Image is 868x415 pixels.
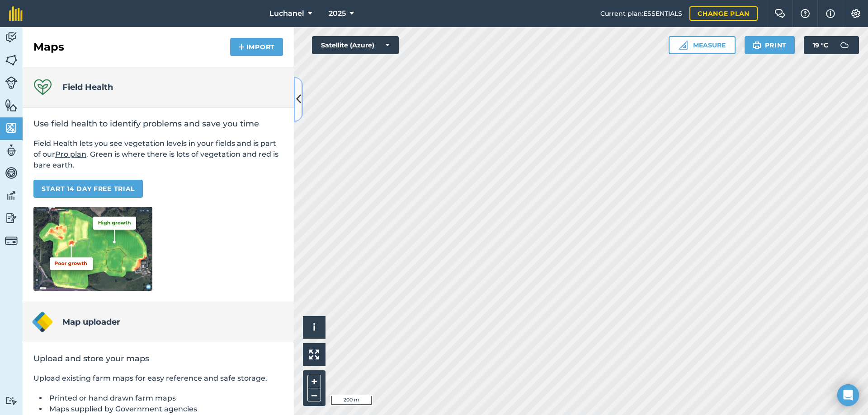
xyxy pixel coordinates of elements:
button: – [307,388,321,401]
img: svg+xml;base64,PD94bWwgdmVyc2lvbj0iMS4wIiBlbmNvZGluZz0idXRmLTgiPz4KPCEtLSBHZW5lcmF0b3I6IEFkb2JlIE... [5,76,18,89]
span: i [313,322,316,333]
a: Pro plan [55,150,86,159]
img: svg+xml;base64,PD94bWwgdmVyc2lvbj0iMS4wIiBlbmNvZGluZz0idXRmLTgiPz4KPCEtLSBHZW5lcmF0b3I6IEFkb2JlIE... [835,36,854,54]
h2: Maps [33,40,64,54]
img: svg+xml;base64,PHN2ZyB4bWxucz0iaHR0cDovL3d3dy53My5vcmcvMjAwMC9zdmciIHdpZHRoPSIxOSIgaGVpZ2h0PSIyNC... [753,40,761,51]
button: Print [745,36,795,54]
img: svg+xml;base64,PHN2ZyB4bWxucz0iaHR0cDovL3d3dy53My5vcmcvMjAwMC9zdmciIHdpZHRoPSI1NiIgaGVpZ2h0PSI2MC... [5,98,18,112]
span: Current plan : ESSENTIALS [600,9,682,19]
li: Maps supplied by Government agencies [47,404,283,415]
img: fieldmargin Logo [9,6,23,21]
p: Upload existing farm maps for easy reference and safe storage. [33,373,283,384]
img: svg+xml;base64,PD94bWwgdmVyc2lvbj0iMS4wIiBlbmNvZGluZz0idXRmLTgiPz4KPCEtLSBHZW5lcmF0b3I6IEFkb2JlIE... [5,166,18,180]
a: Change plan [689,6,758,21]
button: Satellite (Azure) [312,36,399,54]
button: Import [230,38,283,56]
span: 19 ° C [813,36,828,54]
img: svg+xml;base64,PD94bWwgdmVyc2lvbj0iMS4wIiBlbmNvZGluZz0idXRmLTgiPz4KPCEtLSBHZW5lcmF0b3I6IEFkb2JlIE... [5,189,18,202]
button: i [303,316,325,339]
button: + [307,375,321,388]
img: svg+xml;base64,PD94bWwgdmVyc2lvbj0iMS4wIiBlbmNvZGluZz0idXRmLTgiPz4KPCEtLSBHZW5lcmF0b3I6IEFkb2JlIE... [5,211,18,225]
li: Printed or hand drawn farm maps [47,393,283,404]
h2: Use field health to identify problems and save you time [33,118,283,129]
p: Field Health lets you see vegetation levels in your fields and is part of our . Green is where th... [33,138,283,171]
img: Map uploader logo [32,311,53,333]
img: svg+xml;base64,PHN2ZyB4bWxucz0iaHR0cDovL3d3dy53My5vcmcvMjAwMC9zdmciIHdpZHRoPSI1NiIgaGVpZ2h0PSI2MC... [5,121,18,135]
img: svg+xml;base64,PHN2ZyB4bWxucz0iaHR0cDovL3d3dy53My5vcmcvMjAwMC9zdmciIHdpZHRoPSIxNCIgaGVpZ2h0PSIyNC... [238,42,245,52]
div: Open Intercom Messenger [837,384,859,406]
img: svg+xml;base64,PD94bWwgdmVyc2lvbj0iMS4wIiBlbmNvZGluZz0idXRmLTgiPz4KPCEtLSBHZW5lcmF0b3I6IEFkb2JlIE... [5,396,18,405]
img: A cog icon [850,9,861,18]
img: svg+xml;base64,PHN2ZyB4bWxucz0iaHR0cDovL3d3dy53My5vcmcvMjAwMC9zdmciIHdpZHRoPSIxNyIgaGVpZ2h0PSIxNy... [826,8,835,19]
a: START 14 DAY FREE TRIAL [33,180,143,198]
img: Ruler icon [679,41,688,50]
h4: Map uploader [62,316,120,328]
img: svg+xml;base64,PD94bWwgdmVyc2lvbj0iMS4wIiBlbmNvZGluZz0idXRmLTgiPz4KPCEtLSBHZW5lcmF0b3I6IEFkb2JlIE... [5,31,18,44]
span: Luchanel [269,8,304,19]
button: 19 °C [804,36,859,54]
h4: Field Health [62,81,113,93]
img: Four arrows, one pointing top left, one top right, one bottom right and the last bottom left [309,350,319,359]
img: svg+xml;base64,PHN2ZyB4bWxucz0iaHR0cDovL3d3dy53My5vcmcvMjAwMC9zdmciIHdpZHRoPSI1NiIgaGVpZ2h0PSI2MC... [5,53,18,67]
img: svg+xml;base64,PD94bWwgdmVyc2lvbj0iMS4wIiBlbmNvZGluZz0idXRmLTgiPz4KPCEtLSBHZW5lcmF0b3I6IEFkb2JlIE... [5,144,18,157]
button: Measure [669,36,736,54]
img: svg+xml;base64,PD94bWwgdmVyc2lvbj0iMS4wIiBlbmNvZGluZz0idXRmLTgiPz4KPCEtLSBHZW5lcmF0b3I6IEFkb2JlIE... [5,234,18,247]
span: 2025 [329,8,346,19]
img: A question mark icon [800,9,811,18]
img: Two speech bubbles overlapping with the left bubble in the forefront [774,9,785,18]
h2: Upload and store your maps [33,353,283,364]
